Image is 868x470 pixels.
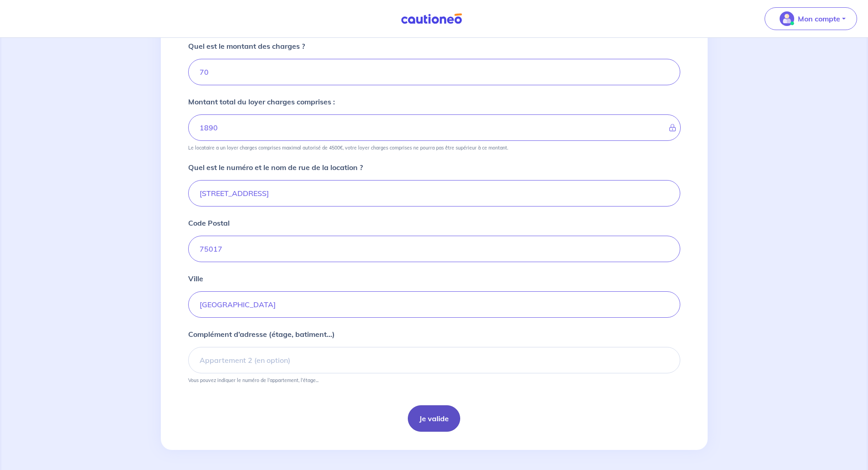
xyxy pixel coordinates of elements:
p: Complément d’adresse (étage, batiment...) [188,329,335,340]
p: Quel est le montant des charges ? [188,41,305,52]
input: Ex: 59000 [188,236,680,262]
p: Ville [188,273,203,284]
img: illu_account_valid_menu.svg [780,11,794,26]
p: Vous pouvez indiquer le numéro de l’appartement, l’étage... [188,377,318,383]
input: Ex: 165 avenue de Bretagne [188,180,680,207]
p: Code Postal [188,217,230,228]
input: Ex: Lille [188,291,680,318]
input: Appartement 2 (en option) [188,347,680,373]
button: illu_account_valid_menu.svgMon compte [765,7,857,30]
p: Le locataire a un loyer charges comprises maximal autorisé de 4500€, votre loyer charges comprise... [188,145,508,151]
img: Cautioneo [397,13,466,25]
p: Quel est le numéro et le nom de rue de la location ? [188,162,363,173]
p: Mon compte [798,13,840,24]
p: Montant total du loyer charges comprises : [188,96,335,107]
button: Je valide [408,405,460,432]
